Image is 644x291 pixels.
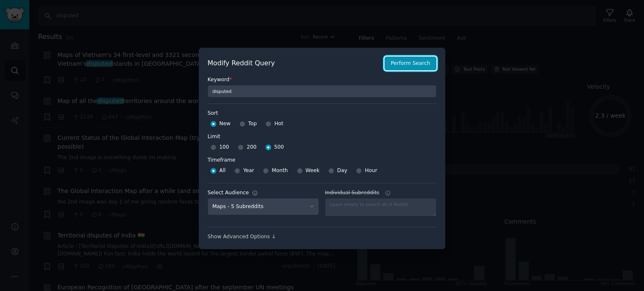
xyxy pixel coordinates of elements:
label: Individual Subreddits [325,189,436,197]
span: 200 [247,144,256,151]
span: 100 [219,144,229,151]
span: Year [243,167,254,175]
div: Select Audience [208,189,249,197]
input: Keyword to search on Reddit [208,85,436,98]
span: Hot [274,120,283,128]
label: Keyword [208,76,436,84]
span: New [219,120,231,128]
h2: Modify Reddit Query [208,58,380,69]
div: Show Advanced Options ↓ [208,233,436,241]
label: Timeframe [208,154,436,164]
button: Perform Search [384,57,436,71]
label: Sort [208,110,436,117]
span: Day [337,167,347,175]
span: All [219,167,226,175]
span: Hour [365,167,377,175]
span: 500 [274,144,284,151]
span: Month [272,167,288,175]
div: Limit [208,133,220,141]
span: Top [248,120,257,128]
span: Week [306,167,320,175]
